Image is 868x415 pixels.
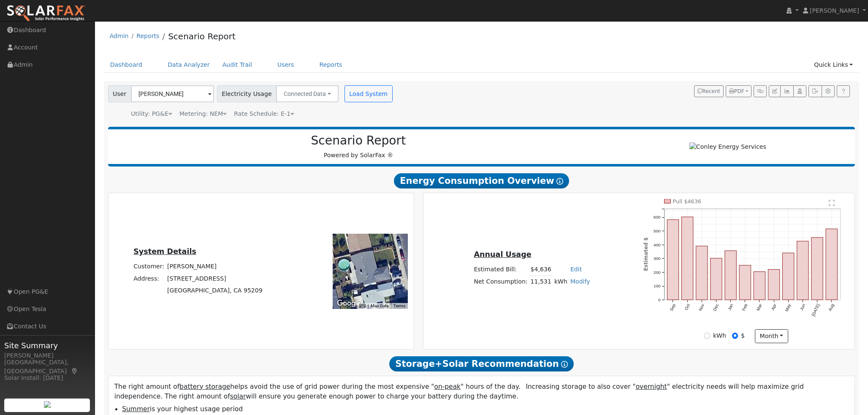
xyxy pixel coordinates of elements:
text: 500 [654,229,661,233]
a: Data Analyzer [161,57,216,73]
rect: onclick="" [811,238,823,300]
text: Nov [698,303,705,312]
text: 0 [658,298,661,302]
text:  [829,199,835,206]
text: 200 [654,270,661,275]
td: Estimated Bill: [472,264,529,276]
i: Show Help [561,361,568,368]
rect: onclick="" [667,220,679,300]
text: 600 [654,215,661,219]
button: PDF [726,85,751,97]
td: Net Consumption: [472,276,529,288]
a: Map [71,368,79,374]
td: kWh [553,276,569,288]
img: retrieve [44,401,51,408]
button: Multi-Series Graph [780,85,793,97]
text: Apr [770,303,778,311]
text: Dec [712,303,719,312]
text: Feb [741,303,749,312]
u: on-peak [434,383,461,390]
span: User [108,85,131,102]
a: Reports [136,33,159,39]
span: Storage+Solar Recommendation [389,356,573,371]
td: $4,636 [529,264,553,276]
button: Login As [793,85,806,97]
text: Jun [799,303,806,311]
label: $ [741,331,745,340]
td: 11,531 [529,276,553,288]
text: 100 [654,284,661,288]
u: overnight [636,383,667,390]
img: Conley Energy Services [689,142,766,151]
button: Settings [822,85,835,97]
button: Load System [344,85,393,102]
a: Audit Trail [216,57,258,73]
td: [PERSON_NAME] [166,261,264,273]
img: Google [335,298,363,309]
li: is your highest usage period [122,404,849,414]
a: Admin [110,33,129,39]
div: Utility: PG&E [131,109,172,118]
input: $ [732,333,738,339]
div: [PERSON_NAME] [4,351,90,360]
text: [DATE] [811,303,821,317]
rect: onclick="" [739,265,751,300]
rect: onclick="" [754,272,765,300]
text: May [784,303,792,312]
button: Recent [694,85,724,97]
rect: onclick="" [826,229,837,300]
button: month [755,329,788,344]
text: Estimated $ [643,238,649,271]
u: battery storage [179,383,230,390]
rect: onclick="" [725,251,736,300]
div: Metering: NEM [179,109,227,118]
div: Powered by SolarFax ® [112,134,605,160]
span: Electricity Usage [217,85,277,102]
button: Export Interval Data [808,85,822,97]
text: Oct [684,303,691,311]
td: Address: [132,273,166,284]
rect: onclick="" [682,217,693,300]
span: Alias: E1 [234,110,294,117]
label: kWh [713,331,726,340]
input: Select a User [131,85,214,102]
input: kWh [704,333,710,339]
a: Users [271,57,301,73]
span: Site Summary [4,340,90,351]
p: The right amount of helps avoid the use of grid power during the most expensive " " hours of the ... [114,382,849,401]
span: [PERSON_NAME] [810,7,859,14]
a: Open this area in Google Maps (opens a new window) [335,298,363,309]
i: Show Help [556,178,563,185]
div: [GEOGRAPHIC_DATA], [GEOGRAPHIC_DATA] [4,358,90,376]
u: System Details [133,247,196,256]
img: SolarFax [6,5,86,22]
text: Mar [756,303,763,311]
button: Map Data [371,303,388,309]
a: Help Link [837,85,850,97]
text: Jan [727,303,734,311]
a: Scenario Report [168,31,236,41]
u: Annual Usage [474,250,531,259]
text: 400 [654,243,661,247]
td: [STREET_ADDRESS] [166,273,264,284]
rect: onclick="" [768,270,780,300]
text: Sep [669,303,677,312]
a: Quick Links [808,57,859,73]
a: Terms (opens in new tab) [393,303,405,308]
button: Connected Data [276,85,339,102]
rect: onclick="" [783,253,794,300]
button: Edit User [769,85,781,97]
button: Keyboard shortcuts [359,303,365,309]
a: Modify [570,278,590,285]
u: solar [230,393,246,400]
span: PDF [729,88,744,94]
a: Edit [570,266,582,273]
div: Solar Install: [DATE] [4,374,90,382]
span: Energy Consumption Overview [394,173,569,188]
a: Reports [313,57,349,73]
text: 300 [654,256,661,261]
u: Summer [122,405,150,413]
rect: onclick="" [696,246,708,300]
button: Generate Report Link [754,85,767,97]
a: Dashboard [104,57,149,73]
